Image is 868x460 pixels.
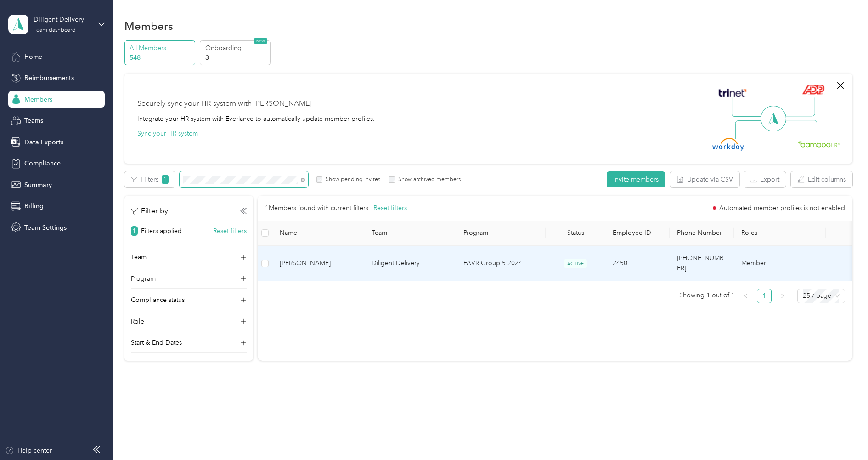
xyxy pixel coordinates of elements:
button: Reset filters [213,226,247,236]
th: Team [364,221,456,246]
li: Previous Page [738,289,753,303]
th: Employee ID [605,221,670,246]
p: All Members [130,43,192,53]
li: Next Page [775,289,790,303]
span: Automated member profiles is not enabled [719,205,845,211]
td: Diligent Delivery [364,246,456,281]
span: right [780,293,785,299]
img: Line Right Down [785,120,817,140]
p: Compliance status [131,295,185,305]
span: Reimbursements [24,73,74,83]
button: Invite members [607,171,665,187]
span: left [743,293,749,299]
button: Help center [5,446,52,455]
p: Role [131,317,144,326]
a: 1 [757,289,771,303]
button: Export [744,171,786,187]
img: Workday [712,138,744,151]
label: Show archived members [395,176,461,184]
button: Filters1 [124,171,175,187]
p: Filters applied [141,226,182,236]
p: Team [131,252,147,262]
p: Onboarding [205,43,268,53]
th: Roles [734,221,826,246]
div: Securely sync your HR system with [PERSON_NAME] [137,98,312,109]
td: FAVR Group 5 2024 [456,246,546,281]
span: Data Exports [24,137,63,147]
label: Show pending invites [322,176,380,184]
span: Home [24,52,42,62]
span: Summary [24,180,52,190]
img: Trinet [716,86,749,99]
img: BambooHR [797,141,840,147]
button: right [775,289,790,303]
span: ACTIVE [564,259,587,268]
span: [PERSON_NAME] [280,258,357,268]
p: 3 [205,53,268,62]
span: Showing 1 out of 1 [679,289,735,302]
span: Teams [24,116,43,125]
p: Filter by [131,205,168,217]
img: Line Left Up [732,97,764,117]
td: 2450 [605,246,670,281]
span: Billing [24,201,44,211]
p: Program [131,274,156,284]
div: Page Size [797,289,845,303]
p: Start & End Dates [131,338,182,347]
img: Line Left Down [735,120,767,139]
span: [PHONE_NUMBER] [677,254,724,272]
h1: Members [124,21,173,31]
th: Phone Number [670,221,734,246]
img: ADP [802,84,824,95]
div: Integrate your HR system with Everlance to automatically update member profiles. [137,114,375,124]
span: NEW [254,38,267,44]
li: 1 [757,289,772,303]
div: Team dashboard [34,28,76,33]
div: Diligent Delivery [34,15,91,24]
button: left [738,289,753,303]
span: 25 / page [803,289,840,303]
th: Name [272,221,364,246]
button: Update via CSV [670,171,739,187]
button: Edit columns [791,171,852,187]
iframe: Everlance-gr Chat Button Frame [817,409,868,460]
img: Line Right Up [783,97,815,117]
span: Compliance [24,159,61,168]
p: 548 [130,53,192,62]
p: 1 Members found with current filters [265,203,368,213]
span: 1 [162,175,169,184]
span: Members [24,95,52,104]
td: Hamza Ansari [272,246,364,281]
span: Name [280,229,357,237]
th: Status [546,221,605,246]
th: Program [456,221,546,246]
td: Member [734,246,826,281]
span: 1 [131,226,138,236]
button: Reset filters [373,203,407,213]
button: Sync your HR system [137,129,198,138]
span: Team Settings [24,223,67,233]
